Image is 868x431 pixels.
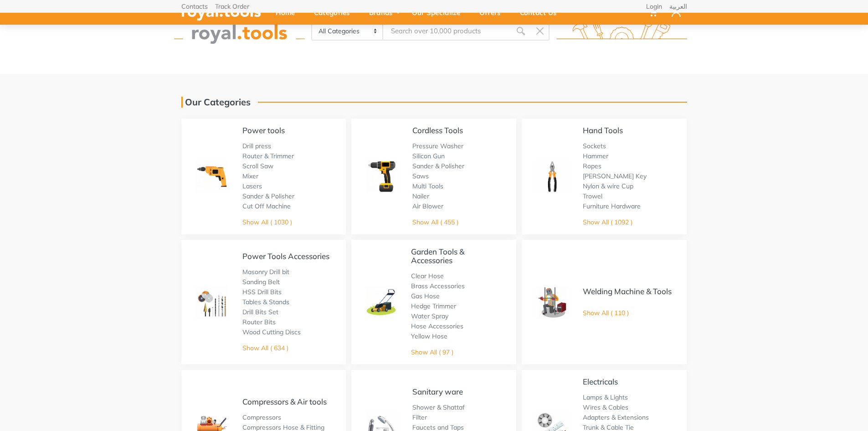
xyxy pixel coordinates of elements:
[583,403,628,411] a: Wires & Cables
[535,160,569,193] img: Royal - Hand Tools
[411,312,448,320] a: Water Spray
[181,3,208,10] a: Contacts
[583,182,633,190] a: Nylon & wire Cup
[412,387,463,396] a: Sanitary ware
[242,308,278,316] a: Drill Bits Set
[242,288,282,296] a: HSS Drill Bits
[411,292,440,300] a: Gas Hose
[412,202,443,210] a: Air Blower
[181,97,251,108] h1: Our Categories
[242,298,289,306] a: Tables & Stands
[242,218,292,226] a: Show All ( 1030 )
[242,192,294,200] a: Sander & Polisher
[411,322,463,330] a: Hose Accessories
[412,172,429,180] a: Saws
[556,19,687,44] img: royal.tools Logo
[583,393,628,401] a: Lamps & Lights
[242,251,329,261] a: Power Tools Accessories
[242,152,294,160] a: Router & Trimmer
[412,403,465,411] a: Shower & Shattaf
[242,268,289,276] a: Masonry Drill bit
[411,348,453,356] a: Show All ( 97 )
[242,328,301,336] a: Wood Cutting Discs
[412,413,427,421] a: Filter
[242,182,262,190] a: Lasers
[583,142,606,150] a: Sockets
[583,218,632,226] a: Show All ( 1092 )
[583,192,602,200] a: Trowel
[583,286,672,296] a: Welding Machine & Tools
[583,413,649,421] a: Adapters & Extensions
[383,21,511,41] input: Site search
[411,302,456,310] a: Hedge Trimmer
[365,286,397,318] img: Royal - Garden Tools & Accessories
[583,202,641,210] a: Furniture Hardware
[412,218,458,226] a: Show All ( 455 )
[412,142,463,150] a: Pressure Washer
[242,202,291,210] a: Cut Off Machine
[412,192,429,200] a: Nailer
[669,3,687,10] a: العربية
[583,125,623,135] a: Hand Tools
[242,413,281,421] a: Compressors
[242,162,273,170] a: Scroll Saw
[242,278,280,286] a: Sanding Belt
[583,162,601,170] a: Ropes
[535,286,569,319] img: Royal - Welding Machine & Tools
[312,22,384,40] select: Category
[412,125,463,135] a: Cordless Tools
[412,182,443,190] a: Multi Tools
[242,125,285,135] a: Power tools
[583,309,629,317] a: Show All ( 110 )
[411,272,444,280] a: Clear Hose
[412,152,445,160] a: Silicon Gun
[583,152,608,160] a: Hammer
[411,247,464,265] a: Garden Tools & Accessories
[412,162,464,170] a: Sander & Polisher
[242,172,258,180] a: Mixer
[242,318,276,326] a: Router Bits
[174,19,305,44] img: royal.tools Logo
[215,3,249,10] a: Track Order
[646,3,662,10] a: Login
[195,160,229,193] img: Royal - Power tools
[365,160,399,193] img: Royal - Cordless Tools
[583,172,647,180] a: [PERSON_NAME] Key
[242,142,271,150] a: Drill press
[242,397,327,406] a: Compressors & Air tools
[583,377,618,386] a: Electricals
[195,286,229,319] img: Royal - Power Tools Accessories
[411,282,465,290] a: Brass Accessories
[242,344,288,352] a: Show All ( 634 )
[411,332,447,340] a: Yellow Hose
